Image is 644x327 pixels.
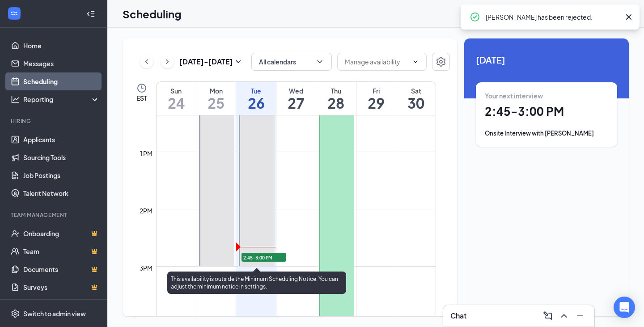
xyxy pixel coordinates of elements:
[23,242,100,260] a: TeamCrown
[436,56,446,67] svg: Settings
[233,56,244,67] svg: SmallChevronDown
[161,55,174,68] button: ChevronRight
[23,278,100,296] a: SurveysCrown
[23,260,100,278] a: DocumentsCrown
[23,72,100,90] a: Scheduling
[138,149,154,158] div: 1pm
[236,95,275,110] h1: 26
[157,86,196,95] div: Sun
[179,57,233,67] h3: [DATE] - [DATE]
[450,311,466,321] h3: Chat
[276,95,316,110] h1: 27
[541,309,555,323] button: ComposeMessage
[315,57,324,66] svg: ChevronDown
[316,82,356,115] a: August 28, 2025
[559,310,569,321] svg: ChevronUp
[23,225,100,242] a: OnboardingCrown
[251,53,332,71] button: All calendarsChevronDown
[23,166,100,184] a: Job Postings
[163,56,172,67] svg: ChevronRight
[138,263,154,273] div: 3pm
[485,129,608,138] div: Onsite Interview with [PERSON_NAME]
[470,12,480,22] svg: CheckmarkCircle
[140,55,153,68] button: ChevronLeft
[623,12,634,22] svg: Cross
[157,95,196,110] h1: 24
[23,131,100,149] a: Applicants
[345,57,408,67] input: Manage availability
[23,184,100,202] a: Talent Network
[614,297,635,318] div: Open Intercom Messenger
[10,9,19,18] svg: WorkstreamLogo
[476,53,617,67] span: [DATE]
[575,310,585,321] svg: Minimize
[485,104,608,119] h1: 2:45 - 3:00 PM
[432,53,450,71] button: Settings
[276,86,316,95] div: Wed
[167,272,346,294] div: This availability is outside the Minimum Scheduling Notice. You can adjust the minimum notice in ...
[136,83,147,93] svg: Clock
[23,149,100,166] a: Sourcing Tools
[11,309,20,318] svg: Settings
[485,91,608,100] div: Your next interview
[123,6,182,21] h1: Scheduling
[356,95,396,110] h1: 29
[241,253,286,262] span: 2:45-3:00 PM
[276,82,316,115] a: August 27, 2025
[236,86,275,95] div: Tue
[542,310,553,321] svg: ComposeMessage
[557,309,571,323] button: ChevronUp
[486,12,620,22] div: [PERSON_NAME] has been rejected.
[86,9,95,18] svg: Collapse
[573,309,587,323] button: Minimize
[157,82,196,115] a: August 24, 2025
[356,86,396,95] div: Fri
[236,82,275,115] a: August 26, 2025
[356,82,396,115] a: August 29, 2025
[396,82,436,115] a: August 30, 2025
[23,309,86,318] div: Switch to admin view
[142,56,151,67] svg: ChevronLeft
[11,211,98,219] div: Team Management
[138,206,154,216] div: 2pm
[23,55,100,72] a: Messages
[136,93,147,102] span: EST
[11,117,98,125] div: Hiring
[396,95,436,110] h1: 30
[23,95,100,104] div: Reporting
[396,86,436,95] div: Sat
[196,95,236,110] h1: 25
[23,37,100,55] a: Home
[412,58,419,65] svg: ChevronDown
[316,95,356,110] h1: 28
[316,86,356,95] div: Thu
[11,95,20,104] svg: Analysis
[196,86,236,95] div: Mon
[196,82,236,115] a: August 25, 2025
